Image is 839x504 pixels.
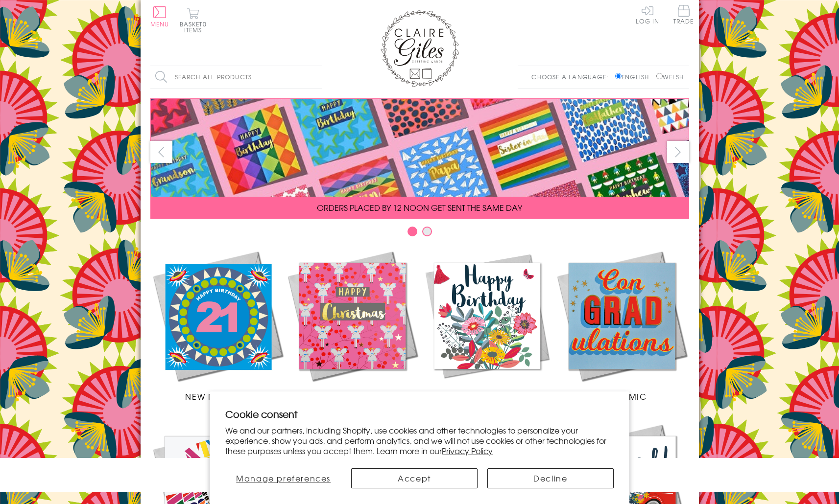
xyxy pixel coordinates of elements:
button: prev [150,141,172,163]
a: New Releases [150,249,285,402]
input: English [615,73,622,79]
span: New Releases [185,390,249,402]
span: Academic [597,390,647,402]
span: Christmas [327,390,377,402]
label: Welsh [656,72,684,81]
input: Search all products [150,66,322,88]
button: Decline [487,468,614,488]
input: Search [312,66,322,88]
a: Birthdays [420,249,554,402]
button: next [667,141,689,163]
a: Academic [554,249,689,402]
button: Basket0 items [180,8,207,33]
span: 0 items [184,20,207,34]
button: Manage preferences [225,468,341,488]
a: Privacy Policy [442,445,493,457]
button: Accept [351,468,478,488]
button: Carousel Page 2 [422,227,432,236]
button: Carousel Page 1 (Current Slide) [408,227,417,236]
input: Welsh [656,73,663,79]
label: English [615,72,654,81]
img: Claire Giles Greetings Cards [381,10,459,87]
h2: Cookie consent [225,407,614,421]
p: Choose a language: [531,72,613,81]
a: Trade [673,5,694,26]
div: Carousel Pagination [150,226,689,241]
span: Manage preferences [236,472,331,484]
span: Menu [150,20,169,28]
p: We and our partners, including Shopify, use cookies and other technologies to personalize your ex... [225,425,614,456]
span: Birthdays [463,390,510,402]
a: Christmas [285,249,420,402]
button: Menu [150,6,169,27]
a: Log In [636,5,659,24]
span: ORDERS PLACED BY 12 NOON GET SENT THE SAME DAY [317,202,522,213]
span: Trade [673,5,694,24]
